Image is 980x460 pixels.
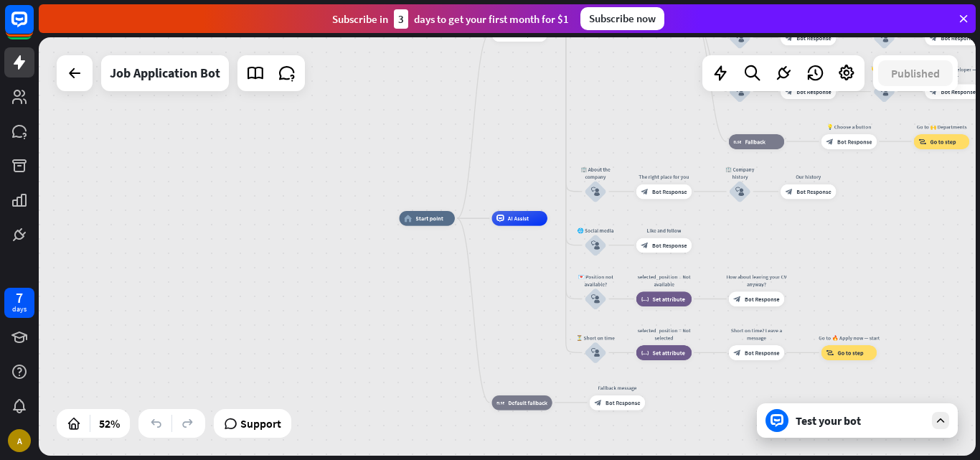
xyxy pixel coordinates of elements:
span: Bot Response [837,138,872,145]
i: block_bot_response [786,88,793,95]
i: block_bot_response [826,138,833,145]
div: days [12,304,27,314]
i: block_bot_response [930,34,937,42]
span: Set attribute [652,295,684,302]
span: Bot Response [508,30,543,37]
div: Test your bot [796,413,925,428]
i: home_2 [404,215,412,222]
i: block_user_input [880,34,888,42]
i: block_user_input [591,348,600,357]
div: selected_position = Not available [631,273,697,288]
i: block_bot_response [496,30,504,37]
i: block_bot_response [930,88,937,95]
i: block_bot_response [641,188,648,195]
div: selected_position = Not selected [631,327,697,342]
i: block_user_input [591,187,600,196]
span: AI Assist [508,215,529,222]
span: Bot Response [745,295,780,302]
i: block_bot_response [733,295,740,302]
div: Job Application Bot [110,55,220,91]
i: block_set_attribute [641,295,649,302]
div: The right place for you [631,173,697,180]
i: block_fallback [733,138,741,145]
div: ⏳ Short on time [573,334,618,342]
div: Go to 🙌 Departments [908,123,975,130]
span: Default fallback [508,399,547,406]
div: Go to 🔥 Apply now — start [816,334,882,342]
i: block_set_attribute [641,349,649,356]
i: block_goto [826,349,834,356]
span: Bot Response [796,188,831,195]
div: 7 [16,291,23,304]
div: How about leaving your CV anyway? [723,273,790,288]
button: Open LiveChat chat widget [11,6,55,49]
span: Go to step [930,138,956,145]
span: Bot Response [606,399,641,406]
div: A [8,429,31,452]
i: block_user_input [880,87,888,95]
a: 7 days [4,288,34,318]
i: block_bot_response [594,399,601,406]
span: Bot Response [796,88,831,95]
i: block_user_input [735,187,744,196]
div: 💌 Position not available? [573,273,618,288]
span: Bot Response [652,242,687,249]
i: block_goto [918,138,926,145]
div: Our history [775,173,842,180]
div: 🏢 Company history [717,166,762,181]
i: block_bot_response [641,242,648,249]
i: block_user_input [735,87,744,95]
i: block_bot_response [733,349,740,356]
i: block_fallback [496,399,504,406]
div: 🏢 About the company [573,166,618,181]
i: block_user_input [735,34,744,42]
div: 🌐 Social media [573,227,618,234]
i: block_user_input [591,240,600,249]
div: Like and follow [631,227,697,234]
span: Bot Response [941,88,976,95]
span: Set attribute [652,349,684,356]
div: 3 [394,9,408,29]
span: Go to step [837,349,863,356]
div: Short on time? Leave a message [723,327,790,342]
div: Fallback message [584,384,651,391]
div: 💡 Choose a button [816,123,882,130]
span: Bot Response [652,188,687,195]
div: 52% [95,412,124,435]
span: Bot Response [941,34,976,42]
button: Published [878,60,953,86]
span: Bot Response [745,349,780,356]
i: block_user_input [591,294,600,303]
i: block_bot_response [786,188,793,195]
span: Fallback [745,138,765,145]
span: Support [240,412,281,435]
i: block_bot_response [786,34,793,42]
div: Subscribe now [580,7,664,30]
span: Start point [415,215,443,222]
div: Subscribe in days to get your first month for $1 [332,9,569,29]
span: Bot Response [796,34,831,42]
